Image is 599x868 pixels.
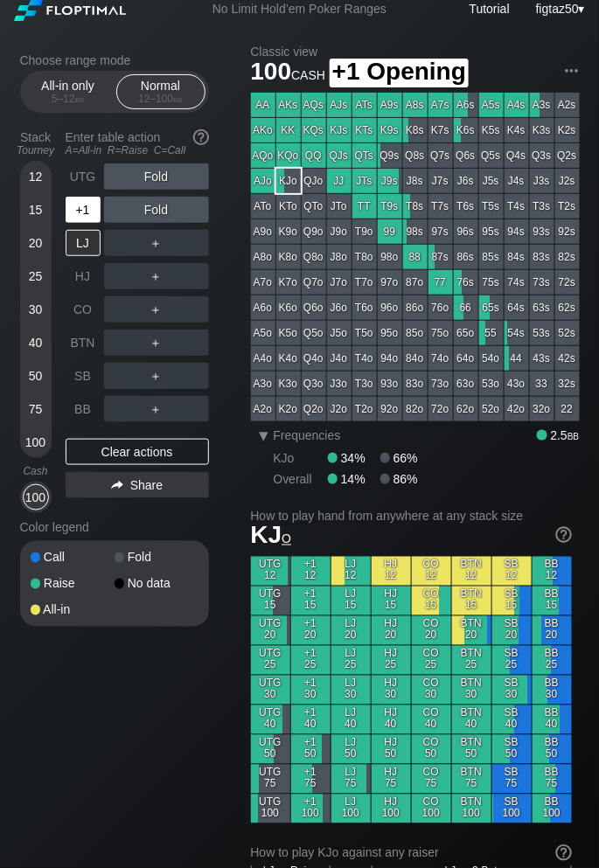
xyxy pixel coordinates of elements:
div: UTG 50 [251,735,290,764]
div: A8o [251,245,275,269]
div: 50 [23,363,49,389]
div: J4o [327,346,352,371]
div: 52o [479,397,504,421]
div: SB 12 [492,557,532,586]
div: UTG 75 [251,765,290,794]
div: 73o [428,372,453,396]
div: BTN 20 [452,616,491,645]
div: +1 15 [291,587,331,615]
div: Q6o [302,295,326,320]
div: Q4s [505,143,529,168]
div: 83s [530,245,554,269]
div: No data [115,578,199,590]
div: +1 20 [291,616,331,645]
div: Q7o [302,270,326,295]
div: 97o [378,270,402,295]
div: 34% [328,451,380,465]
h2: Classic view [251,45,580,59]
div: BTN 15 [452,587,491,615]
div: TT [352,194,377,219]
div: J8o [327,245,352,269]
div: A5o [251,321,275,345]
div: UTG 30 [251,676,290,705]
div: 40 [23,330,49,356]
div: LJ 25 [331,646,371,675]
div: K7s [428,118,453,142]
div: 84s [505,245,529,269]
div: K2s [555,118,580,142]
div: 92o [378,397,402,421]
div: ＋ [104,230,209,256]
div: 83o [403,372,428,396]
div: J5o [327,321,352,345]
div: 63s [530,295,554,320]
div: T5s [479,194,504,219]
div: BB 40 [533,705,572,734]
div: 52s [555,321,580,345]
div: A4o [251,346,275,371]
div: ATo [251,194,275,219]
div: 62o [454,397,478,421]
div: 22 [555,397,580,421]
div: 94s [505,219,529,244]
div: 54o [479,346,504,371]
div: BTN [66,330,101,356]
div: K5o [276,321,301,345]
div: 12 – 100 [124,93,198,105]
div: KJo [274,451,328,465]
span: 100 [248,59,329,87]
div: K2o [276,397,301,421]
div: A7s [428,93,453,117]
div: 77 [428,270,453,295]
div: LJ [66,230,101,256]
div: 86% [380,472,418,486]
div: J7o [327,270,352,295]
div: T4o [352,346,377,371]
div: J2s [555,169,580,193]
div: 12 [23,163,49,190]
div: QJs [327,143,352,168]
div: 43o [505,372,529,396]
div: Fold [104,197,209,223]
div: UTG 25 [251,646,290,675]
div: 2.5 [537,428,579,442]
div: 82s [555,245,580,269]
div: 72o [428,397,453,421]
div: A2s [555,93,580,117]
div: T9o [352,219,377,244]
span: Frequencies [274,428,341,442]
div: Normal [121,75,201,108]
div: KTs [352,118,377,142]
div: K9o [276,219,301,244]
div: A3s [530,93,554,117]
div: AJo [251,169,275,193]
div: LJ 12 [331,557,371,586]
div: 64s [505,295,529,320]
div: T2s [555,194,580,219]
div: 62s [555,295,580,320]
div: 72s [555,270,580,295]
div: AA [251,93,275,117]
div: K3s [530,118,554,142]
img: help.32db89a4.svg [554,525,574,545]
div: UTG 40 [251,705,290,734]
div: Call [31,552,115,564]
div: BB 50 [533,735,572,764]
div: LJ 40 [331,705,371,734]
div: K8o [276,245,301,269]
div: 76o [428,295,453,320]
img: help.32db89a4.svg [554,844,574,863]
div: K3o [276,372,301,396]
div: 42s [555,346,580,371]
span: o [282,528,291,547]
div: Raise [31,578,115,590]
div: ＋ [104,263,209,289]
div: CO 20 [412,616,451,645]
div: T8s [403,194,428,219]
div: Tourney [13,144,59,156]
div: SB 15 [492,587,532,615]
div: LJ 15 [331,587,371,615]
div: Clear actions [66,439,209,465]
div: ▾ [253,425,275,446]
div: 65o [454,321,478,345]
